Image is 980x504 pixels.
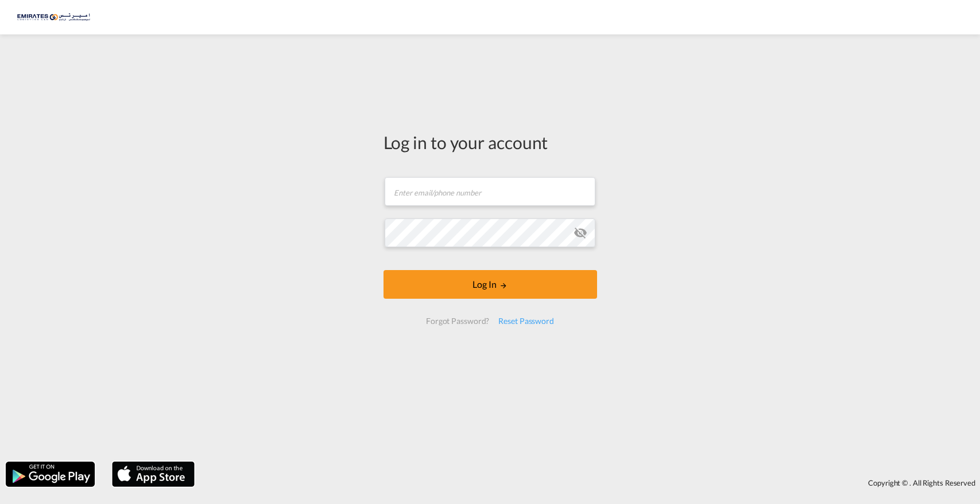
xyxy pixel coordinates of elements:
div: Copyright © . All Rights Reserved [200,473,980,493]
button: LOGIN [384,270,597,299]
div: Log in to your account [384,130,597,154]
div: Forgot Password? [421,311,494,331]
md-icon: icon-eye-off [574,226,587,240]
img: c67187802a5a11ec94275b5db69a26e6.png [17,5,95,30]
input: Enter email/phone number [385,177,595,206]
img: google.png [5,460,96,488]
img: apple.png [111,460,196,488]
div: Reset Password [494,311,559,331]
